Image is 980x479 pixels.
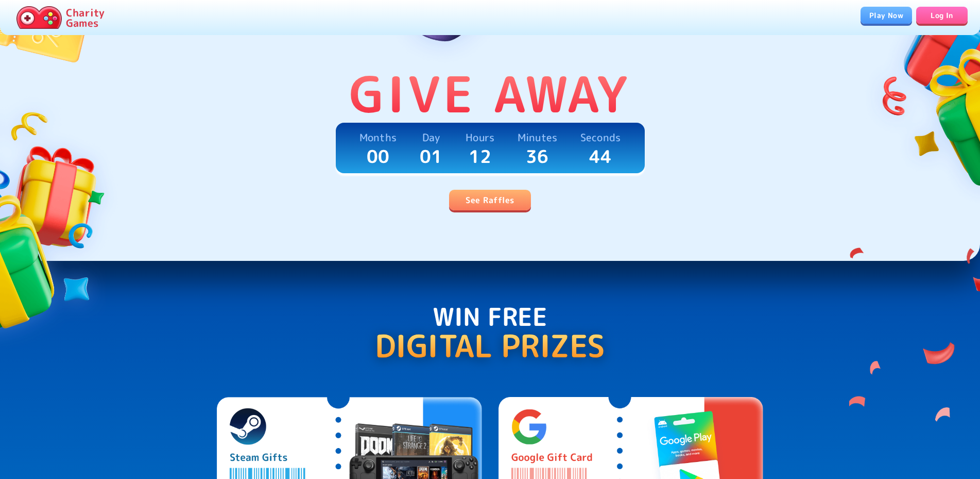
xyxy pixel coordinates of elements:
p: 00 [367,145,390,167]
p: 01 [420,145,443,167]
p: 44 [589,145,612,167]
p: Give Away [349,65,631,123]
p: Charity Games [66,7,105,28]
a: See Raffles [449,190,530,210]
p: 36 [526,145,549,167]
a: Months00Day01Hours12Minutes36Seconds44 [336,123,645,173]
a: Log In [916,7,968,24]
a: Play Now [861,7,912,24]
p: Hours [466,129,494,145]
img: Charity.Games [16,6,62,29]
p: Day [422,129,439,145]
p: Win Free [375,302,605,331]
a: Charity Games [12,4,109,31]
p: 12 [469,145,492,167]
p: Digital Prizes [375,327,605,364]
p: Months [359,129,397,145]
p: Minutes [518,129,557,145]
p: Seconds [580,129,621,145]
